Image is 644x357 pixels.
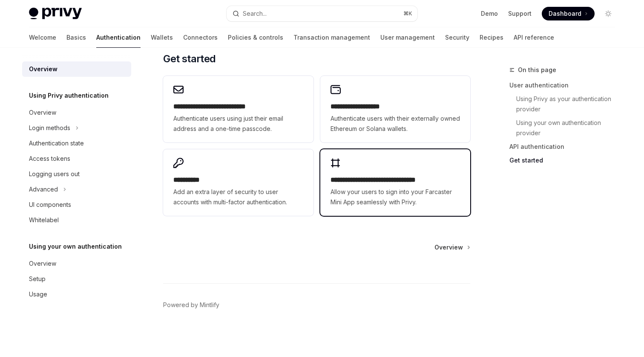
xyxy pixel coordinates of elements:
a: Access tokens [22,151,131,166]
a: **** **** **** ****Authenticate users with their externally owned Ethereum or Solana wallets. [320,76,470,142]
span: Dashboard [549,9,581,18]
div: UI components [29,200,71,210]
span: Authenticate users using just their email address and a one-time passcode. [173,113,303,134]
span: Authenticate users with their externally owned Ethereum or Solana wallets. [331,113,460,134]
div: Overview [29,64,57,74]
a: Overview [22,61,131,77]
div: Search... [243,9,267,19]
a: Wallets [151,27,173,48]
div: Access tokens [29,154,70,164]
a: Security [445,27,469,48]
span: Overview [434,243,463,252]
div: Login methods [29,123,70,133]
div: Advanced [29,184,58,194]
a: Whitelabel [22,212,131,228]
a: Logging users out [22,166,131,182]
img: light logo [29,8,82,20]
a: Welcome [29,27,56,48]
a: Overview [22,105,131,120]
a: Policies & controls [228,27,283,48]
a: Basics [66,27,86,48]
button: Advanced [22,182,131,197]
a: User authentication [509,78,622,92]
a: UI components [22,197,131,212]
div: Logging users out [29,169,80,179]
h5: Using your own authentication [29,241,122,252]
span: Add an extra layer of security to user accounts with multi-factor authentication. [173,187,303,207]
a: Setup [22,271,131,287]
span: On this page [518,65,556,75]
a: Recipes [480,27,503,48]
a: Demo [481,9,498,18]
a: Connectors [183,27,218,48]
a: Dashboard [542,7,595,20]
a: API reference [514,27,554,48]
a: Support [508,9,532,18]
div: Overview [29,258,56,269]
div: Overview [29,107,56,118]
button: Login methods [22,120,131,136]
a: Using Privy as your authentication provider [509,92,622,116]
div: Setup [29,274,46,284]
span: ⌘ K [403,10,412,17]
a: Using your own authentication provider [509,116,622,140]
a: Powered by Mintlify [163,301,219,309]
a: Authentication state [22,136,131,151]
a: User management [380,27,435,48]
div: Whitelabel [29,215,59,225]
button: Toggle dark mode [601,7,615,20]
span: Get started [163,52,216,66]
a: Overview [22,256,131,271]
div: Usage [29,289,47,299]
h5: Using Privy authentication [29,90,109,101]
a: Get started [509,154,622,167]
a: **** *****Add an extra layer of security to user accounts with multi-factor authentication. [163,149,313,216]
a: Authentication [96,27,141,48]
button: Search...⌘K [227,6,417,21]
a: Transaction management [293,27,370,48]
div: Authentication state [29,138,84,148]
a: Usage [22,287,131,302]
a: Overview [434,243,469,252]
a: API authentication [509,140,622,154]
span: Allow your users to sign into your Farcaster Mini App seamlessly with Privy. [331,187,460,207]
